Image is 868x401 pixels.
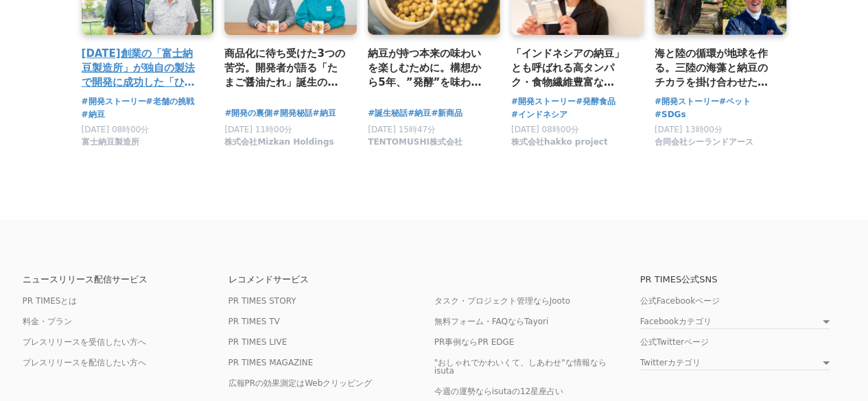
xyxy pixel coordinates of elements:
[655,125,723,134] span: [DATE] 13時00分
[408,107,431,120] a: #納豆
[82,46,203,90] a: [DATE]創業の「富士納豆製造所」が独自の製法で開発に成功した「ひきわり納豆」。三世代にわたる開発の物語
[368,141,462,150] a: TENTOMUSHI株式会社
[228,358,314,367] a: PR TIMES MAGAZINE
[312,107,336,120] a: #納豆
[511,125,579,134] span: [DATE] 08時00分
[640,317,830,329] a: Facebookカテゴリ
[82,125,150,134] span: [DATE] 08時00分
[82,141,139,150] a: 富士納豆製造所
[434,317,549,326] a: 無料フォーム・FAQならTayori
[655,141,753,150] a: 合同会社シーランドアース
[640,359,830,370] a: Twitterカテゴリ
[511,136,608,148] span: 株式会社hakko project
[368,136,462,148] span: TENTOMUSHI株式会社
[434,387,564,396] a: 今週の運勢ならisutaの12星座占い
[23,296,78,306] a: PR TIMESとは
[655,46,776,90] a: 海と陸の循環が地球を作る。三陸の海藻と納豆のチカラを掛け合わせたペットサプリ「シーランドアース」の開発ストーリー
[23,317,72,326] a: 料金・プラン
[511,108,567,121] a: #インドネシア
[640,275,846,284] p: PR TIMES公式SNS
[434,296,570,306] a: タスク・プロジェクト管理ならJooto
[23,358,146,367] a: プレスリリースを配信したい方へ
[228,337,288,347] a: PR TIMES LIVE
[228,317,280,326] a: PR TIMES TV
[719,95,751,108] a: #ペット
[434,358,607,376] a: "おしゃれでかわいくて、しあわせ"な情報ならisuta
[228,296,296,306] a: PR TIMES STORY
[511,141,608,150] a: 株式会社hakko project
[511,95,576,108] a: #開発ストーリー
[23,275,228,284] p: ニュースリリース配信サービス
[224,141,333,150] a: 株式会社Mizkan Holdings
[23,337,146,347] a: プレスリリースを受信したい方へ
[368,107,408,120] a: #誕生秘話
[655,136,753,148] span: 合同会社シーランドアース
[368,46,489,90] a: 納豆が持つ本来の味わいを楽しむために。構想から5年、”発酵”を味わう「SOYRESS」の誕生秘話。
[640,296,720,306] a: 公式Facebookページ
[272,107,312,120] a: #開発秘話
[224,46,346,90] a: 商品化に待ち受けた3つの苦労。開発者が語る「たまご醤油たれ」誕生の裏側とは
[655,95,719,108] a: #開発ストーリー
[368,125,436,134] span: [DATE] 15時47分
[224,107,272,120] a: #開発の裏側
[224,125,292,134] span: [DATE] 11時00分
[146,95,194,108] a: #老舗の挑戦
[82,95,146,108] a: #開発ストーリー
[82,108,105,121] a: #納豆
[224,136,333,148] span: 株式会社Mizkan Holdings
[640,337,709,347] a: 公式Twitterページ
[82,136,139,148] span: 富士納豆製造所
[431,107,462,120] a: #新商品
[228,275,434,284] p: レコメンドサービス
[228,378,373,388] a: 広報PRの効果測定はWebクリッピング
[576,95,615,108] a: #発酵食品
[511,46,633,90] a: 「インドネシアの納豆」とも呼ばれる高タンパク・食物繊維豊富な「nattojanese（ナットージャネーゼ）」の開発ストーリー
[655,108,686,121] a: #SDGs
[434,337,515,347] a: PR事例ならPR EDGE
